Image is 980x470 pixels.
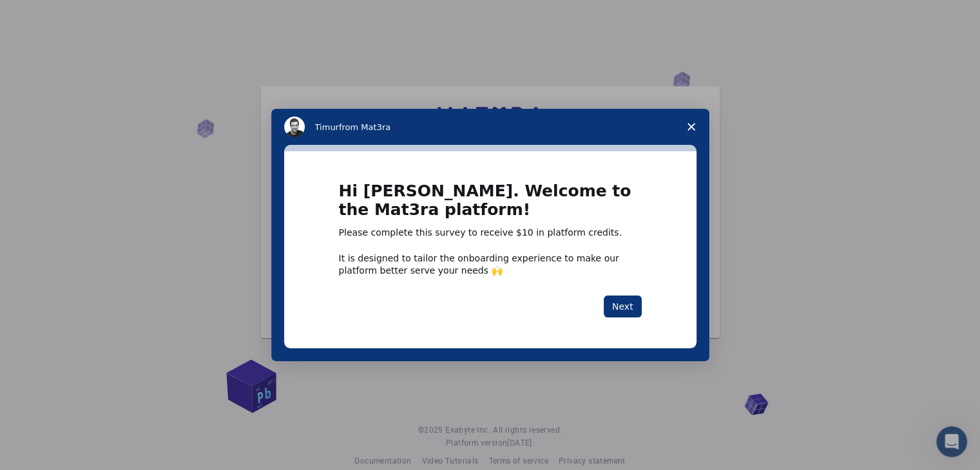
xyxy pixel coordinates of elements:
[673,109,709,145] span: Close survey
[339,182,642,227] h1: Hi [PERSON_NAME]. Welcome to the Mat3ra platform!
[339,227,642,240] div: Please complete this survey to receive $10 in platform credits.
[604,296,642,317] button: Next
[315,122,339,132] span: Timur
[339,252,642,276] div: It is designed to tailor the onboarding experience to make our platform better serve your needs 🙌
[26,9,72,21] span: Support
[284,117,305,137] img: Profile image for Timur
[339,122,390,132] span: from Mat3ra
